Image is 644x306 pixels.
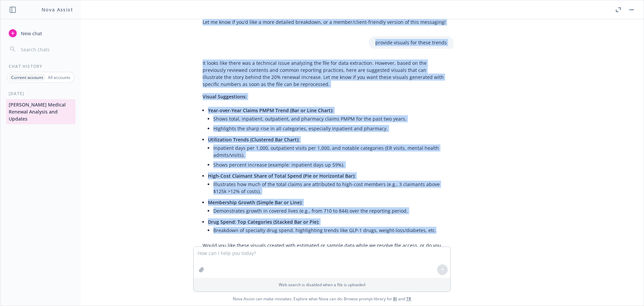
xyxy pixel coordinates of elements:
p: Would you like these visuals created with estimated or sample data while we resolve file access, ... [203,242,447,263]
li: Inpatient days per 1,000, outpatient visits per 1,000, and notable categories (ER visits, mental ... [213,143,447,160]
span: New chat [19,30,42,37]
p: All accounts [48,75,70,80]
button: [PERSON_NAME] Medical Renewal Analysis and Updates [6,99,75,124]
div: Chat History [1,63,81,69]
span: Visual Suggestions: [203,93,247,100]
span: Utilization Trends (Clustered Bar Chart): [208,136,300,143]
p: Web search is disabled when a file is uploaded [198,282,446,288]
h1: Nova Assist [42,6,73,13]
p: provide visuals for these trends [375,39,447,46]
li: Shows percent increase (example: inpatient days up 59%). [213,160,447,170]
span: Drug Spend: Top Categories (Stacked Bar or Pie): [208,219,319,225]
a: BI [393,296,397,302]
span: Membership Growth (Simple Bar or Line): [208,199,303,206]
input: Search chats [19,45,73,54]
p: It looks like there was a technical issue analyzing the file for data extraction. However, based ... [203,59,447,88]
li: Highlights the sharp rise in all categories, especially inpatient and pharmacy. [213,124,447,133]
button: New chat [6,27,75,39]
p: Let me know if you’d like a more detailed breakdown, or a member/client-friendly version of this ... [203,18,447,26]
span: Year-over-Year Claims PMPM Trend (Bar or Line Chart): [208,107,333,114]
div: [DATE] [1,91,81,96]
p: Current account [11,75,43,80]
li: Breakdown of specialty drug spend, highlighting trends like GLP-1 drugs, weight-loss/diabetes, etc. [213,225,447,235]
span: High-Cost Claimant Share of Total Spend (Pie or Horizontal Bar): [208,173,356,179]
li: Illustrates how much of the total claims are attributed to high-cost members (e.g., 3 claimants a... [213,179,447,196]
li: Shows total, inpatient, outpatient, and pharmacy claims PMPM for the past two years. [213,114,447,124]
span: Nova Assist can make mistakes. Explore what Nova can do: Browse prompt library for and [233,292,411,306]
li: Demonstrates growth in covered lives (e.g., from 710 to 844) over the reporting period. [213,206,447,216]
a: TR [406,296,411,302]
